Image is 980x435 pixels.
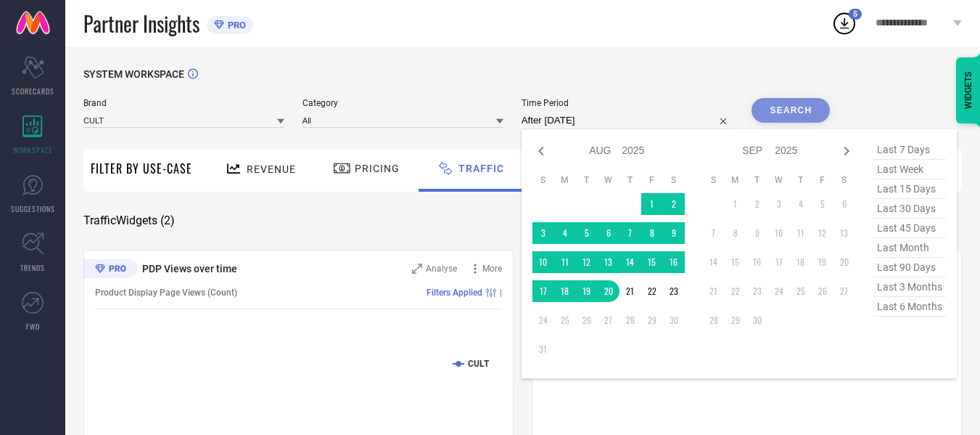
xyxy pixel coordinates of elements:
td: Fri Sep 19 2025 [812,251,833,273]
text: CULT [468,359,490,369]
td: Wed Sep 24 2025 [768,280,790,302]
td: Tue Aug 19 2025 [576,280,598,302]
td: Sat Aug 09 2025 [663,222,685,244]
th: Sunday [532,174,554,186]
span: Partner Insights [83,9,199,38]
td: Fri Aug 08 2025 [641,222,663,244]
td: Sun Aug 31 2025 [532,338,554,360]
th: Saturday [663,174,685,186]
td: Tue Aug 12 2025 [576,251,598,273]
td: Mon Sep 29 2025 [725,309,746,331]
svg: Zoom [412,264,422,274]
span: last 15 days [873,179,946,199]
div: Premium [83,259,137,281]
span: Filter By Use-Case [91,160,192,177]
span: last 7 days [873,140,946,160]
div: Next month [838,142,855,160]
td: Sun Sep 14 2025 [703,251,725,273]
div: Open download list [831,10,857,36]
td: Sat Sep 27 2025 [833,280,855,302]
td: Fri Sep 26 2025 [812,280,833,302]
span: WORKSPACE [13,145,53,155]
th: Tuesday [576,174,598,186]
span: last 45 days [873,219,946,238]
td: Sat Sep 06 2025 [833,193,855,215]
div: Previous month [532,142,550,160]
td: Sun Aug 03 2025 [532,222,554,244]
td: Thu Sep 04 2025 [790,193,812,215]
span: | [500,288,502,298]
span: Product Display Page Views (Count) [95,288,237,298]
td: Sun Sep 21 2025 [703,280,725,302]
td: Tue Aug 05 2025 [576,222,598,244]
td: Wed Aug 27 2025 [598,309,619,331]
span: Filters Applied [427,288,482,298]
td: Mon Aug 18 2025 [554,280,576,302]
td: Thu Aug 07 2025 [619,222,641,244]
td: Sat Aug 16 2025 [663,251,685,273]
span: More [482,264,502,274]
td: Thu Aug 21 2025 [619,280,641,302]
span: FWD [26,321,40,332]
td: Mon Sep 22 2025 [725,280,746,302]
th: Sunday [703,174,725,186]
td: Thu Sep 18 2025 [790,251,812,273]
td: Fri Sep 05 2025 [812,193,833,215]
th: Friday [641,174,663,186]
th: Thursday [790,174,812,186]
span: Analyse [426,264,457,274]
span: Traffic [458,163,504,174]
td: Mon Aug 04 2025 [554,222,576,244]
td: Fri Sep 12 2025 [812,222,833,244]
td: Thu Aug 14 2025 [619,251,641,273]
span: SYSTEM WORKSPACE [83,68,184,80]
th: Thursday [619,174,641,186]
td: Wed Aug 06 2025 [598,222,619,244]
td: Mon Sep 08 2025 [725,222,746,244]
th: Monday [554,174,576,186]
th: Wednesday [768,174,790,186]
span: last week [873,160,946,179]
span: 5 [853,9,857,19]
td: Sat Sep 20 2025 [833,251,855,273]
span: Category [302,98,503,108]
td: Wed Sep 10 2025 [768,222,790,244]
td: Tue Sep 30 2025 [746,309,768,331]
td: Wed Sep 17 2025 [768,251,790,273]
td: Mon Sep 01 2025 [725,193,746,215]
td: Sat Aug 02 2025 [663,193,685,215]
td: Sat Aug 30 2025 [663,309,685,331]
td: Tue Sep 23 2025 [746,280,768,302]
td: Sun Aug 17 2025 [532,280,554,302]
span: TRENDS [20,262,45,273]
th: Saturday [833,174,855,186]
input: Select time period [522,112,734,129]
span: SUGGESTIONS [11,203,55,214]
span: SCORECARDS [12,86,54,97]
td: Tue Sep 09 2025 [746,222,768,244]
td: Mon Aug 11 2025 [554,251,576,273]
td: Tue Sep 02 2025 [746,193,768,215]
td: Sat Aug 23 2025 [663,280,685,302]
td: Wed Aug 13 2025 [598,251,619,273]
td: Fri Aug 22 2025 [641,280,663,302]
td: Tue Sep 16 2025 [746,251,768,273]
span: last 30 days [873,199,946,219]
span: Time Period [522,98,734,108]
td: Thu Aug 28 2025 [619,309,641,331]
th: Wednesday [598,174,619,186]
td: Mon Aug 25 2025 [554,309,576,331]
td: Tue Aug 26 2025 [576,309,598,331]
td: Fri Aug 01 2025 [641,193,663,215]
span: last month [873,238,946,258]
td: Fri Aug 29 2025 [641,309,663,331]
td: Sun Aug 24 2025 [532,309,554,331]
td: Thu Sep 25 2025 [790,280,812,302]
td: Sat Sep 13 2025 [833,222,855,244]
span: last 6 months [873,297,946,317]
span: Revenue [247,163,296,175]
span: Brand [83,98,284,108]
td: Fri Aug 15 2025 [641,251,663,273]
td: Sun Sep 07 2025 [703,222,725,244]
td: Thu Sep 11 2025 [790,222,812,244]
